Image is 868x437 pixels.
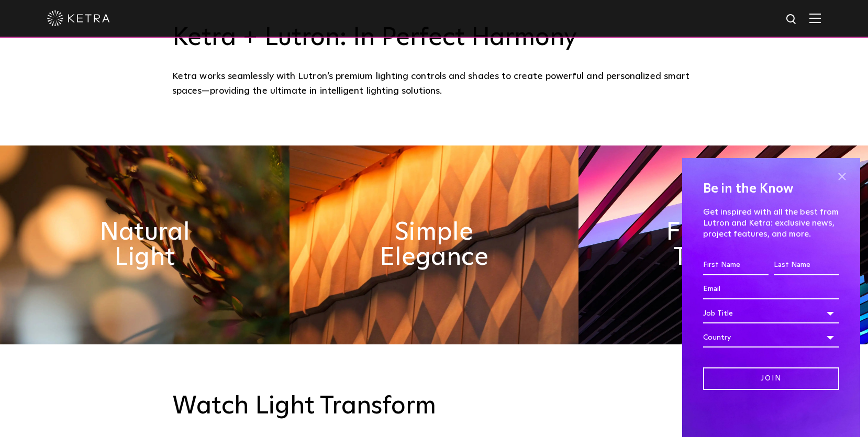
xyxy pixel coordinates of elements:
p: Get inspired with all the best from Lutron and Ketra: exclusive news, project features, and more. [703,207,839,239]
img: ketra-logo-2019-white [47,10,110,26]
input: Email [703,279,839,299]
img: Hamburger%20Nav.svg [809,13,821,23]
h3: Watch Light Transform [172,391,696,422]
input: Join [703,367,839,390]
img: flexible_timeless_ketra [578,145,868,344]
h2: Simple Elegance [362,220,506,270]
input: First Name [703,255,769,275]
h4: Be in the Know [703,179,839,199]
img: simple_elegance [290,145,579,344]
div: Job Title [703,304,839,323]
h3: Ketra + Lutron: In Perfect Harmony [172,23,696,53]
img: search icon [785,13,798,26]
div: Country [703,328,839,348]
h2: Natural Light [72,220,217,270]
input: Last Name [774,255,839,275]
h2: Flexible & Timeless [651,220,795,270]
div: Ketra works seamlessly with Lutron’s premium lighting controls and shades to create powerful and ... [172,69,696,99]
